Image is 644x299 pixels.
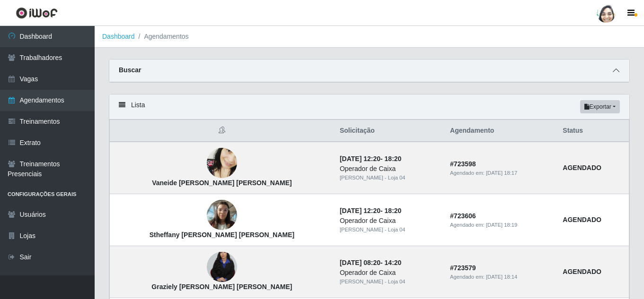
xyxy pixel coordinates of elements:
th: Solicitação [334,120,444,142]
a: Dashboard [102,33,135,40]
time: [DATE] 12:20 [340,155,380,162]
strong: AGENDADO [563,216,601,223]
strong: AGENDADO [563,268,601,275]
div: [PERSON_NAME] - Loja 04 [340,226,439,234]
div: Agendado em: [450,273,551,281]
div: Operador de Caixa [340,268,439,278]
div: Agendado em: [450,221,551,229]
img: Graziely waleska cortez ribeiro [207,244,237,290]
time: [DATE] 18:14 [486,274,517,280]
button: Exportar [580,100,620,113]
strong: Graziely [PERSON_NAME] [PERSON_NAME] [151,283,292,290]
strong: Stheffany [PERSON_NAME] [PERSON_NAME] [150,231,294,239]
strong: Vaneide [PERSON_NAME] [PERSON_NAME] [152,179,292,187]
th: Status [557,120,629,142]
li: Agendamentos [135,32,189,42]
time: [DATE] 18:17 [486,170,517,176]
strong: Buscar [119,66,141,74]
strong: - [340,259,401,266]
strong: # 723606 [450,212,476,220]
time: 14:20 [385,259,402,266]
strong: - [340,207,401,214]
time: [DATE] 18:19 [486,222,517,228]
img: Stheffany Nascimento da Silva [207,195,237,235]
strong: AGENDADO [563,164,601,171]
th: Agendamento [444,120,557,142]
img: CoreUI Logo [16,7,58,19]
div: Lista [109,94,629,120]
time: [DATE] 12:20 [340,207,380,214]
nav: breadcrumb [95,26,644,48]
img: Vaneide Maria de Oliveira Neto [207,130,237,196]
time: 18:20 [385,207,402,214]
div: Operador de Caixa [340,164,439,174]
strong: # 723598 [450,160,476,168]
time: 18:20 [385,155,402,162]
div: Agendado em: [450,169,551,177]
strong: - [340,155,401,162]
div: Operador de Caixa [340,216,439,226]
div: [PERSON_NAME] - Loja 04 [340,278,439,286]
strong: # 723579 [450,264,476,272]
time: [DATE] 08:20 [340,259,380,266]
div: [PERSON_NAME] - Loja 04 [340,174,439,182]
